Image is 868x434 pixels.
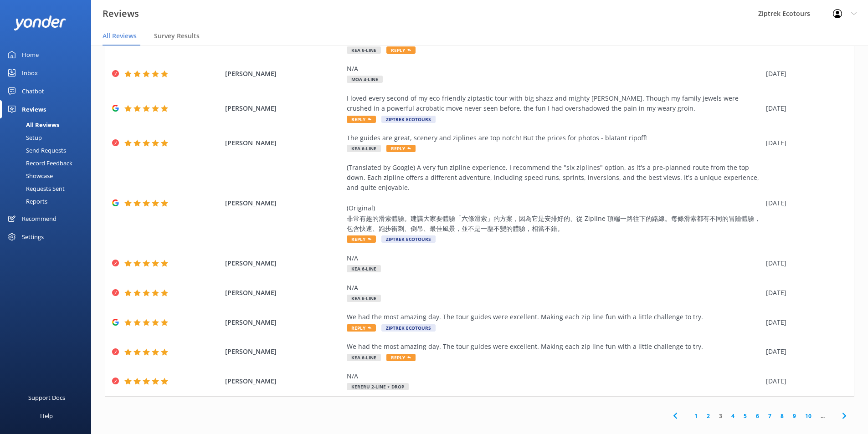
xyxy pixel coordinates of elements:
[225,198,343,208] span: [PERSON_NAME]
[766,198,842,208] div: [DATE]
[347,163,761,234] div: (Translated by Google) A very fun zipline experience. I recommend the "six ziplines" option, as i...
[347,64,761,74] div: N/A
[386,354,416,361] span: Reply
[386,46,416,54] span: Reply
[766,69,842,79] div: [DATE]
[225,347,343,357] span: [PERSON_NAME]
[5,195,47,208] div: Reports
[766,138,842,148] div: [DATE]
[22,46,39,64] div: Home
[22,228,44,246] div: Settings
[22,64,38,82] div: Inbox
[5,144,66,157] div: Send Requests
[766,376,842,386] div: [DATE]
[386,145,416,152] span: Reply
[22,82,44,100] div: Chatbot
[766,288,842,298] div: [DATE]
[801,412,816,420] a: 10
[347,116,376,123] span: Reply
[22,100,46,118] div: Reviews
[225,103,343,113] span: [PERSON_NAME]
[381,324,436,332] span: Ziptrek Ecotours
[347,295,381,302] span: Kea 6-Line
[347,383,409,390] span: Kereru 2-Line + Drop
[347,265,381,272] span: Kea 6-Line
[5,118,59,131] div: All Reviews
[225,138,343,148] span: [PERSON_NAME]
[5,118,91,131] a: All Reviews
[225,376,343,386] span: [PERSON_NAME]
[347,93,761,114] div: I loved every second of my eco-friendly ziptastic tour with big shazz and mighty [PERSON_NAME]. T...
[5,157,72,169] div: Record Feedback
[381,116,436,123] span: Ziptrek Ecotours
[816,412,829,420] span: ...
[28,388,65,407] div: Support Docs
[225,69,343,79] span: [PERSON_NAME]
[739,412,751,420] a: 5
[5,182,91,195] a: Requests Sent
[347,324,376,332] span: Reply
[381,235,436,243] span: Ziptrek Ecotours
[5,144,91,157] a: Send Requests
[347,342,761,352] div: We had the most amazing day. The tour guides were excellent. Making each zip line fun with a litt...
[103,31,137,41] span: All Reviews
[5,169,91,182] a: Showcase
[766,258,842,268] div: [DATE]
[347,235,376,243] span: Reply
[5,182,65,195] div: Requests Sent
[347,354,381,361] span: Kea 6-Line
[776,412,788,420] a: 8
[347,46,381,54] span: Kea 6-Line
[14,15,66,31] img: yonder-white-logo.png
[225,317,343,327] span: [PERSON_NAME]
[766,347,842,357] div: [DATE]
[5,157,91,169] a: Record Feedback
[702,412,714,420] a: 2
[347,283,761,293] div: N/A
[347,371,761,381] div: N/A
[5,195,91,208] a: Reports
[40,407,53,425] div: Help
[154,31,200,41] span: Survey Results
[5,131,42,144] div: Setup
[690,412,702,420] a: 1
[727,412,739,420] a: 4
[766,317,842,327] div: [DATE]
[347,253,761,263] div: N/A
[764,412,776,420] a: 7
[788,412,801,420] a: 9
[714,412,727,420] a: 3
[347,76,383,83] span: Moa 4-Line
[225,258,343,268] span: [PERSON_NAME]
[347,133,761,143] div: The guides are great, scenery and ziplines are top notch! But the prices for photos - blatant rip...
[347,312,761,322] div: We had the most amazing day. The tour guides were excellent. Making each zip line fun with a litt...
[5,169,53,182] div: Showcase
[225,288,343,298] span: [PERSON_NAME]
[766,103,842,113] div: [DATE]
[103,6,139,21] h3: Reviews
[22,209,56,228] div: Recommend
[5,131,91,144] a: Setup
[347,145,381,152] span: Kea 6-Line
[751,412,764,420] a: 6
